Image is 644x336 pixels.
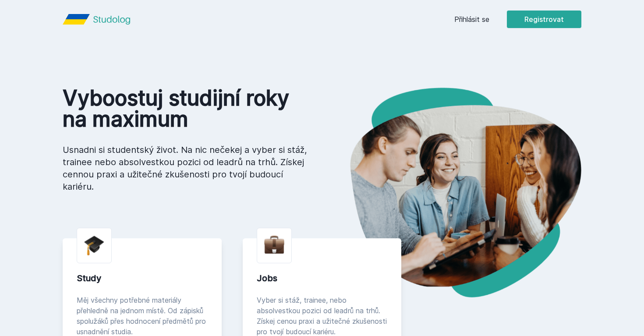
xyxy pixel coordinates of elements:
[264,233,284,256] img: briefcase.png
[257,272,388,284] div: Jobs
[84,235,104,256] img: graduation-cap.png
[63,88,308,130] h1: Vyboostuj studijní roky na maximum
[507,11,581,28] button: Registrovat
[63,144,308,193] p: Usnadni si studentský život. Na nic nečekej a vyber si stáž, trainee nebo absolvestkou pozici od ...
[454,14,489,25] a: Přihlásit se
[77,272,208,284] div: Study
[322,88,581,297] img: hero.png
